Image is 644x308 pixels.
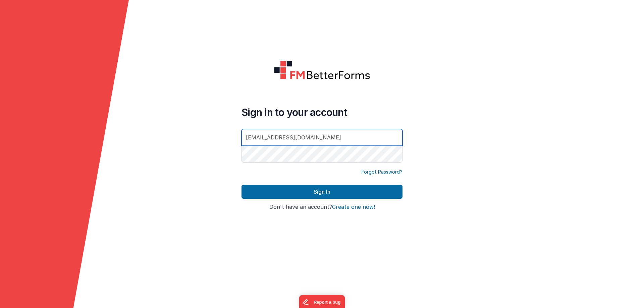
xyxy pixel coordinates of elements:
button: Create one now! [332,204,375,210]
input: Email Address [241,129,402,146]
h4: Don't have an account? [241,204,402,210]
button: Sign In [241,185,402,199]
h4: Sign in to your account [241,106,402,118]
a: Forgot Password? [362,169,402,175]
